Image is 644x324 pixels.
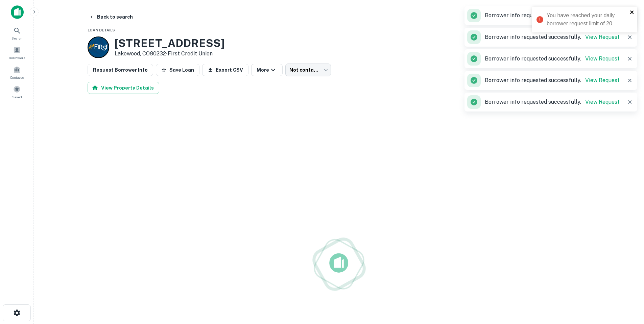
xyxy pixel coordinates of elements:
a: Search [2,24,32,42]
span: Borrowers [9,55,25,60]
span: Search [11,35,23,41]
p: Borrower info requested successfully. [485,98,620,106]
button: close [630,9,635,16]
span: Contacts [10,75,24,80]
a: Saved [2,83,32,101]
a: View Request [585,55,620,62]
h3: [STREET_ADDRESS] [115,37,224,50]
p: Borrower info requested successfully. [485,33,620,41]
a: First Credit Union [168,50,213,57]
button: Save Loan [156,64,199,76]
button: Export CSV [202,64,248,76]
button: View Property Details [88,82,159,94]
p: Borrower info requested successfully. [485,55,620,63]
button: More [251,64,283,76]
p: Borrower info requested successfully. [485,11,620,20]
p: Lakewood, CO80232 • [115,50,224,58]
p: Borrower info requested successfully. [485,76,620,84]
img: capitalize-icon.png [11,5,24,19]
iframe: Chat Widget [610,270,644,302]
a: Borrowers [2,44,32,62]
div: Not contacted [285,64,331,76]
a: View Request [585,77,620,83]
a: Contacts [2,63,32,81]
div: You have reached your daily borrower request limit of 20. [547,11,628,28]
span: Loan Details [88,28,115,32]
a: View Request [585,99,620,105]
span: Saved [12,94,22,100]
button: Back to search [86,11,136,23]
button: Request Borrower Info [88,64,153,76]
